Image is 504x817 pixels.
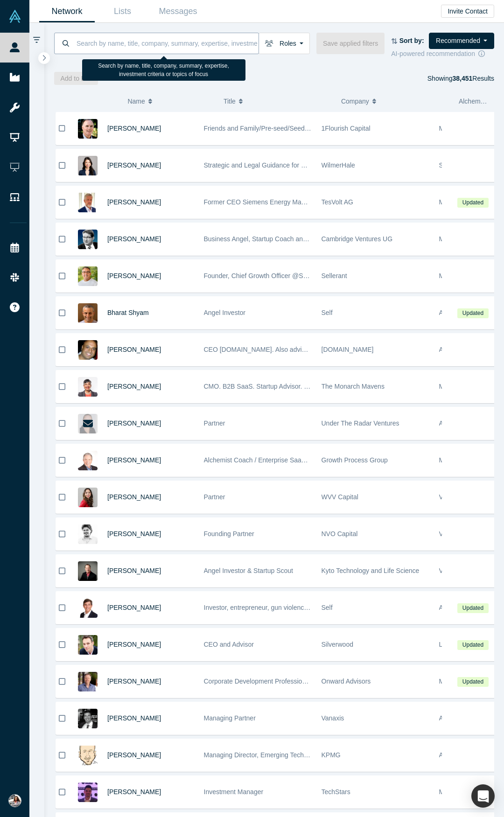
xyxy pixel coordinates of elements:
[457,198,488,208] span: Updated
[56,702,68,734] button: Bookmark
[204,235,362,243] span: Business Angel, Startup Coach and best-selling author
[78,156,98,175] img: Frances Luu's Profile Image
[56,592,68,624] button: Bookmark
[78,598,98,618] img: Marty Isaac's Profile Image
[322,641,353,648] span: Silverwood
[76,32,259,54] input: Search by name, title, company, summary, expertise, investment criteria or topics of focus
[107,677,161,685] span: [PERSON_NAME]
[322,567,420,574] span: Kyto Technology and Life Science
[204,198,405,206] span: Former CEO Siemens Energy Management Division of SIEMENS AG
[56,444,68,476] button: Bookmark
[322,309,333,316] span: Self
[78,746,98,765] img: Jules Walker's Profile Image
[56,370,68,403] button: Bookmark
[8,794,21,807] img: Martha Montoya's Account
[107,383,161,390] a: [PERSON_NAME]
[322,714,344,722] span: Vanaxis
[107,346,161,353] a: [PERSON_NAME]
[54,72,98,85] button: Add to List
[107,604,161,611] a: [PERSON_NAME]
[439,309,480,316] span: Angel, Mentor
[150,0,206,22] a: Messages
[204,641,254,648] span: CEO and Advisor
[204,419,225,427] span: Partner
[56,518,68,550] button: Bookmark
[322,456,388,464] span: Growth Process Group
[107,530,161,538] a: [PERSON_NAME]
[107,125,161,132] a: [PERSON_NAME]
[322,272,347,279] span: Sellerant
[107,567,161,574] a: [PERSON_NAME]
[56,223,68,255] button: Bookmark
[341,91,449,111] button: Company
[439,530,492,538] span: VC, Mentor, Angel
[107,751,161,759] a: [PERSON_NAME]
[56,297,68,329] button: Bookmark
[78,524,98,544] img: Artem Smirnov's Profile Image
[78,303,98,323] img: Bharat Shyam's Profile Image
[322,235,393,243] span: Cambridge Ventures UG
[204,272,325,279] span: Founder, Chief Growth Officer @Sellerant
[56,665,68,698] button: Bookmark
[78,266,98,286] img: Kenan Rappuchi's Profile Image
[78,488,98,507] img: Danielle D'Agostaro's Profile Image
[127,91,145,111] span: Name
[107,788,161,796] span: [PERSON_NAME]
[204,530,254,538] span: Founding Partner
[107,641,161,648] a: [PERSON_NAME]
[322,383,385,390] span: The Monarch Mavens
[439,604,456,611] span: Angel
[78,377,98,397] img: Sonya Pelia's Profile Image
[322,530,358,538] span: NVO Capital
[459,98,502,105] span: Alchemist Role
[204,346,497,353] span: CEO [DOMAIN_NAME]. Also advising and investing. Previously w/ Red Hat, Inktank, DreamHost, etc.
[322,161,355,169] span: WilmerHale
[78,782,98,802] img: Batuhan Ulutuncel's Profile Image
[107,161,161,169] a: [PERSON_NAME]
[204,493,225,501] span: Partner
[8,10,21,23] img: Alchemist Vault Logo
[322,788,350,796] span: TechStars
[127,91,214,111] button: Name
[457,640,488,650] span: Updated
[427,72,494,85] div: Showing
[457,603,488,613] span: Updated
[204,788,264,796] span: Investment Manager
[204,161,385,169] span: Strategic and Legal Guidance for Startups and Venture Capital
[316,33,385,54] button: Save applied filters
[107,309,149,316] span: Bharat Shyam
[56,186,68,218] button: Bookmark
[56,739,68,771] button: Bookmark
[439,125,492,132] span: Mentor, Angel, VC
[107,272,161,279] a: [PERSON_NAME]
[39,0,95,22] a: Network
[107,493,161,501] a: [PERSON_NAME]
[204,125,372,132] span: Friends and Family/Pre-seed/Seed Angel and VC Investor
[322,493,358,501] span: WVV Capital
[322,419,399,427] span: Under The Radar Ventures
[107,419,161,427] a: [PERSON_NAME]
[107,235,161,243] a: [PERSON_NAME]
[204,751,329,759] span: Managing Director, Emerging Tech practice
[56,260,68,292] button: Bookmark
[95,0,150,22] a: Lists
[204,456,425,464] span: Alchemist Coach / Enterprise SaaS & Ai Subscription Model Thought Leader
[439,788,472,796] span: Mentor, VC
[56,555,68,587] button: Bookmark
[78,340,98,360] img: Ben Cherian's Profile Image
[457,308,488,318] span: Updated
[78,561,98,581] img: Thomas Vogelsong's Profile Image
[204,714,256,722] span: Managing Partner
[204,309,246,316] span: Angel Investor
[322,346,374,353] span: [DOMAIN_NAME]
[322,604,333,611] span: Self
[107,714,161,722] a: [PERSON_NAME]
